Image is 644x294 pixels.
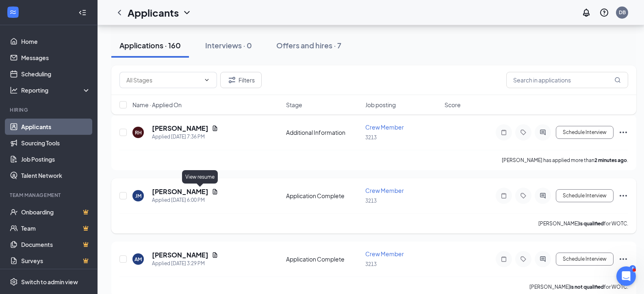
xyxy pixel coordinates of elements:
[518,256,528,262] svg: Tag
[502,157,628,164] p: [PERSON_NAME] has applied more than .
[21,220,91,236] a: TeamCrown
[529,283,628,290] p: [PERSON_NAME] for WOTC.
[365,101,396,109] span: Job posting
[618,254,628,264] svg: Ellipses
[212,252,218,258] svg: Document
[286,192,360,200] div: Application Complete
[21,86,91,94] div: Reporting
[619,9,626,16] div: DB
[135,129,142,136] div: RH
[286,255,360,263] div: Application Complete
[220,72,262,88] button: Filter Filters
[286,128,360,136] div: Additional Information
[21,278,78,286] div: Switch to admin view
[10,192,89,199] div: Team Management
[499,256,509,262] svg: Note
[78,9,87,17] svg: Collapse
[152,259,218,268] div: Applied [DATE] 3:29 PM
[616,266,636,286] iframe: Intercom live chat
[212,125,218,132] svg: Document
[21,135,91,151] a: Sourcing Tools
[10,106,89,113] div: Hiring
[365,123,404,131] span: Crew Member
[10,86,18,94] svg: Analysis
[629,265,636,272] div: 4
[126,76,200,84] input: All Stages
[538,192,548,199] svg: ActiveChat
[365,198,377,204] span: 3213
[499,129,509,136] svg: Note
[618,191,628,201] svg: Ellipses
[365,261,377,267] span: 3213
[119,40,181,50] div: Applications · 160
[365,187,404,194] span: Crew Member
[227,75,237,85] svg: Filter
[365,250,404,257] span: Crew Member
[538,256,548,262] svg: ActiveChat
[21,50,91,66] a: Messages
[499,192,509,199] svg: Note
[579,220,604,227] b: is qualified
[570,284,604,290] b: is not qualified
[21,253,91,269] a: SurveysCrown
[115,8,124,17] svg: ChevronLeft
[618,128,628,137] svg: Ellipses
[506,72,628,88] input: Search in applications
[9,8,17,16] svg: WorkstreamLogo
[21,66,91,82] a: Scheduling
[21,204,91,220] a: OnboardingCrown
[10,278,18,286] svg: Settings
[518,192,528,199] svg: Tag
[21,119,91,135] a: Applicants
[21,33,91,50] a: Home
[518,129,528,136] svg: Tag
[134,256,142,263] div: AM
[182,8,192,17] svg: ChevronDown
[365,134,377,141] span: 3213
[182,170,218,184] div: View resume
[581,8,591,17] svg: Notifications
[538,129,548,136] svg: ActiveChat
[204,77,210,83] svg: ChevronDown
[212,188,218,195] svg: Document
[556,126,614,139] button: Schedule Interview
[21,151,91,167] a: Job Postings
[599,8,609,17] svg: QuestionInfo
[152,124,208,133] h5: [PERSON_NAME]
[538,220,628,227] p: [PERSON_NAME] for WOTC.
[286,101,302,109] span: Stage
[276,40,341,50] div: Offers and hires · 7
[152,133,218,141] div: Applied [DATE] 7:36 PM
[152,251,208,259] h5: [PERSON_NAME]
[152,196,218,204] div: Applied [DATE] 6:00 PM
[21,167,91,184] a: Talent Network
[614,77,621,83] svg: MagnifyingGlass
[128,6,179,19] h1: Applicants
[556,253,614,266] button: Schedule Interview
[132,101,182,109] span: Name · Applied On
[556,189,614,202] button: Schedule Interview
[21,236,91,253] a: DocumentsCrown
[135,192,141,199] div: JM
[205,40,252,50] div: Interviews · 0
[445,101,461,109] span: Score
[594,157,627,163] b: 2 minutes ago
[152,187,208,196] h5: [PERSON_NAME]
